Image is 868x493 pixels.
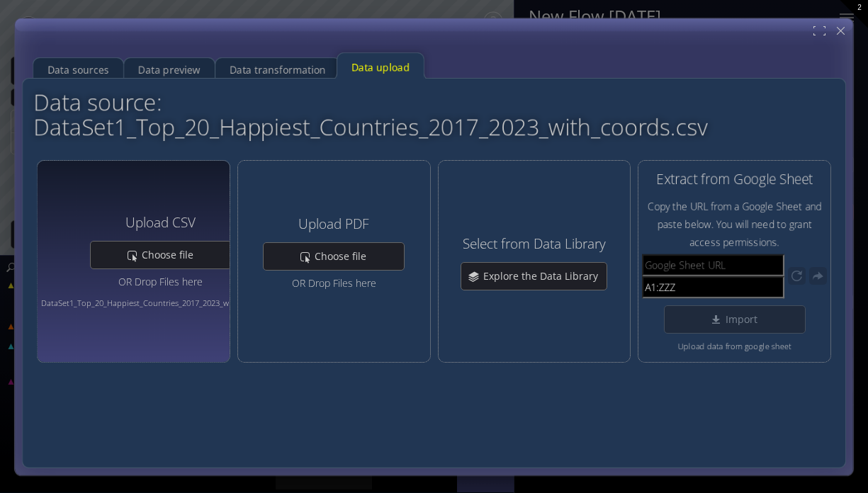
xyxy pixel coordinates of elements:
h4: Select from Data Library [463,236,606,251]
input: Range [642,276,784,297]
h4: Upload PDF [298,217,369,232]
span: Copy the URL from a Google Sheet and paste below. You will need to grant access permissions. [642,197,827,250]
div: Data preview [138,56,201,83]
span: Explore the Data Library [483,268,607,283]
span: Upload data from google sheet [678,336,791,354]
h4: Extract from Google Sheet [656,171,813,186]
input: Google Sheet URL [642,254,784,276]
div: Data transformation [230,56,326,83]
div: Data upload [351,53,410,80]
h2: Data source: DataSet1_Top_20_Happiest_Countries_2017_2023_with_coords.csv [33,89,785,139]
div: OR Drop Files here [41,272,280,290]
div: OR Drop Files here [263,274,405,292]
h4: Upload CSV [125,215,196,229]
span: Choose file [141,247,202,261]
span: DataSet1_Top_20_Happiest_Countries_2017_2023_with_coords.csv [41,293,280,311]
div: Data sources [47,56,109,83]
span: Choose file [314,249,375,263]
